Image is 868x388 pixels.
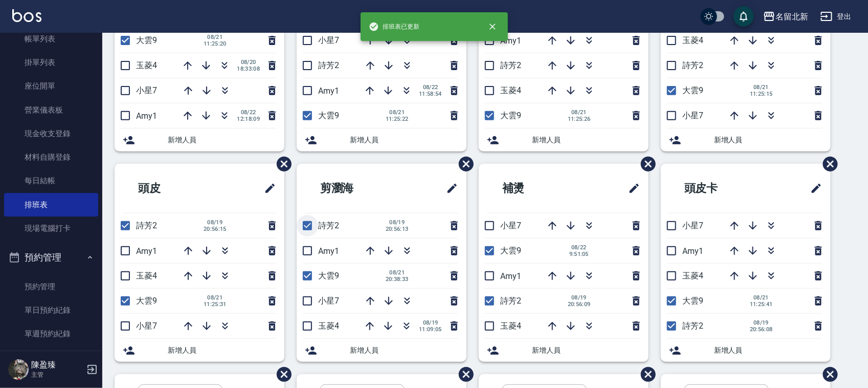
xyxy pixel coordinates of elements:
[568,109,591,116] span: 08/21
[500,36,521,46] span: Amy1
[750,294,773,301] span: 08/21
[419,91,442,97] span: 11:58:54
[669,170,769,207] h2: 頭皮卡
[318,296,339,306] span: 小星7
[500,296,521,306] span: 詩芳2
[750,84,773,91] span: 08/21
[500,60,521,70] span: 詩芳2
[204,34,227,40] span: 08/21
[568,251,590,257] span: 9:51:05
[318,35,339,45] span: 小星7
[136,296,157,306] span: 大雲9
[500,271,521,281] span: Amy1
[682,60,703,70] span: 詩芳2
[386,269,409,276] span: 08/21
[136,246,157,256] span: Amy1
[682,111,703,120] span: 小星7
[297,339,466,362] div: 新增人員
[386,226,409,232] span: 20:56:13
[8,359,29,380] img: Person
[31,370,83,379] p: 主管
[4,74,98,98] a: 座位開單
[4,169,98,192] a: 每日結帳
[750,91,773,97] span: 11:25:15
[4,217,98,240] a: 現場電腦打卡
[297,128,466,152] div: 新增人員
[31,360,83,370] h5: 陳盈臻
[661,128,831,152] div: 新增人員
[479,128,649,152] div: 新增人員
[136,271,157,281] span: 玉菱4
[682,271,703,281] span: 玉菱4
[204,226,227,232] span: 20:56:15
[204,294,227,301] span: 08/21
[237,116,260,122] span: 12:18:09
[204,219,227,226] span: 08/19
[750,301,773,308] span: 11:25:41
[500,321,521,331] span: 玉菱4
[386,109,409,116] span: 08/21
[386,276,409,283] span: 20:38:33
[4,244,98,271] button: 預約管理
[500,85,521,95] span: 玉菱4
[661,339,831,362] div: 新增人員
[4,51,98,74] a: 掛單列表
[115,128,284,152] div: 新增人員
[168,135,276,145] span: 新增人員
[733,6,754,27] button: save
[682,296,703,306] span: 大雲9
[204,40,227,47] span: 11:25:20
[318,86,339,96] span: Amy1
[318,246,339,256] span: Amy1
[386,116,409,122] span: 11:25:22
[816,7,856,26] button: 登出
[4,298,98,322] a: 單日預約紀錄
[500,111,521,120] span: 大雲9
[568,301,591,308] span: 20:56:09
[318,221,339,230] span: 詩芳2
[419,84,442,91] span: 08/22
[168,345,276,356] span: 新增人員
[500,246,521,255] span: 大雲9
[682,85,703,95] span: 大雲9
[318,321,339,331] span: 玉菱4
[500,221,521,230] span: 小星7
[318,111,339,120] span: 大雲9
[682,35,703,45] span: 玉菱4
[237,66,260,72] span: 18:33:08
[237,109,260,116] span: 08/22
[682,221,703,230] span: 小星7
[4,122,98,145] a: 現金收支登錄
[123,170,217,207] h2: 頭皮
[714,345,822,356] span: 新增人員
[568,244,590,251] span: 08/22
[759,6,812,27] button: 名留北新
[136,111,157,121] span: Amy1
[633,149,657,179] span: 刪除班表
[269,149,293,179] span: 刪除班表
[532,345,640,356] span: 新增人員
[305,170,405,207] h2: 剪瀏海
[479,339,649,362] div: 新增人員
[775,10,808,23] div: 名留北新
[682,246,703,256] span: Amy1
[4,98,98,122] a: 營業儀表板
[258,176,276,201] span: 修改班表的標題
[369,21,420,32] span: 排班表已更新
[136,60,157,70] span: 玉菱4
[386,219,409,226] span: 08/19
[714,135,822,145] span: 新增人員
[237,59,260,66] span: 08/20
[532,135,640,145] span: 新增人員
[568,116,591,122] span: 11:25:26
[136,85,157,95] span: 小星7
[440,176,458,201] span: 修改班表的標題
[136,35,157,45] span: 大雲9
[4,350,98,376] button: 報表及分析
[419,319,442,326] span: 08/19
[318,271,339,281] span: 大雲9
[136,221,157,230] span: 詩芳2
[4,193,98,217] a: 排班表
[481,15,504,38] button: close
[12,9,41,22] img: Logo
